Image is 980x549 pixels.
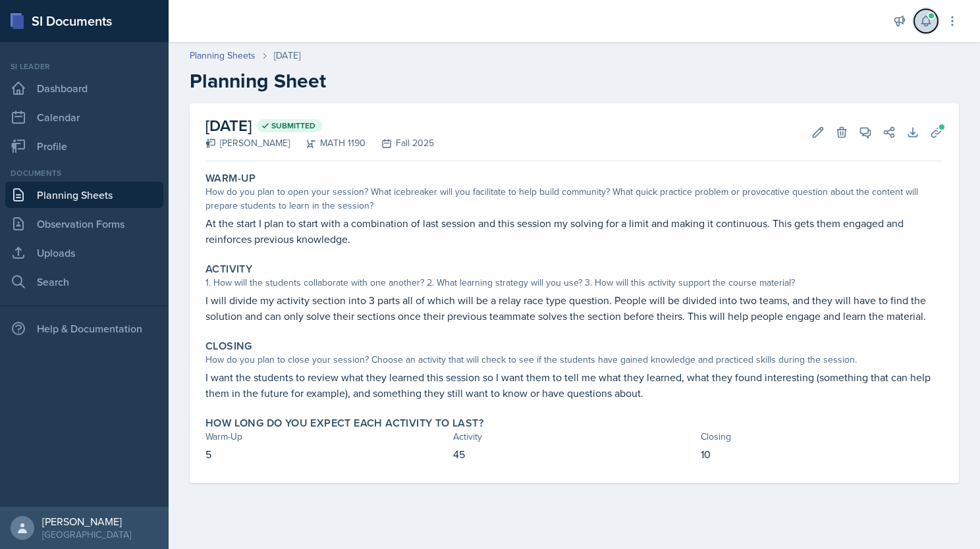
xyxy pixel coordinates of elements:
p: 45 [453,446,695,462]
div: How do you plan to open your session? What icebreaker will you facilitate to help build community... [205,185,943,213]
div: Closing [701,430,943,444]
div: How do you plan to close your session? Choose an activity that will check to see if the students ... [205,353,943,367]
a: Profile [5,133,163,159]
a: Dashboard [5,75,163,101]
div: [PERSON_NAME] [205,136,290,150]
label: Warm-Up [205,172,256,185]
div: Activity [453,430,695,444]
a: Calendar [5,104,163,130]
div: [DATE] [274,49,300,63]
label: How long do you expect each activity to last? [205,417,483,430]
p: I will divide my activity section into 3 parts all of which will be a relay race type question. P... [205,292,943,324]
a: Planning Sheets [5,182,163,208]
div: 1. How will the students collaborate with one another? 2. What learning strategy will you use? 3.... [205,276,943,290]
div: Warm-Up [205,430,448,444]
div: Si leader [5,61,163,72]
span: Submitted [271,120,315,131]
div: [PERSON_NAME] [42,515,131,528]
a: Observation Forms [5,211,163,237]
div: Fall 2025 [366,136,434,150]
label: Activity [205,263,252,276]
p: I want the students to review what they learned this session so I want them to tell me what they ... [205,369,943,401]
div: Help & Documentation [5,315,163,342]
p: At the start I plan to start with a combination of last session and this session my solving for a... [205,215,943,247]
a: Planning Sheets [190,49,256,63]
p: 10 [701,446,943,462]
div: Documents [5,167,163,179]
div: MATH 1190 [290,136,366,150]
h2: [DATE] [205,114,434,138]
a: Uploads [5,240,163,266]
a: Search [5,269,163,295]
p: 5 [205,446,448,462]
div: [GEOGRAPHIC_DATA] [42,528,131,541]
label: Closing [205,340,252,353]
h2: Planning Sheet [190,69,959,93]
